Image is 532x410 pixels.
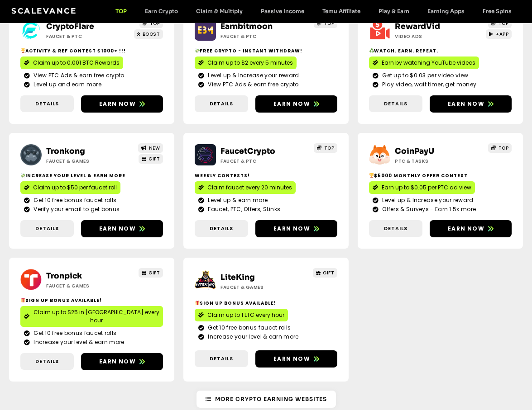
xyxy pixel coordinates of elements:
[273,355,310,363] span: Earn now
[20,172,163,179] h2: Increase your level & earn more
[314,19,337,28] a: TOP
[195,181,296,194] a: Claim faucet every 20 minutes
[498,20,509,27] span: TOP
[187,8,252,14] a: Claim & Multiply
[369,57,479,69] a: Earn by watching YouTube videos
[380,205,476,213] span: Offers & Surveys - Earn 1.5x more
[207,184,292,192] span: Claim faucet every 20 minutes
[20,181,120,194] a: Claim up to $50 per faucet roll
[395,146,434,156] a: CoinPayU
[430,220,512,237] a: Earn now
[207,59,293,67] span: Claim up to $2 every 5 minutes
[31,80,101,89] span: Level up and earn more
[206,205,280,213] span: Faucet, PTC, Offers, SLinks
[273,225,310,233] span: Earn now
[46,283,120,289] h2: Faucet & Games
[139,19,163,28] a: TOP
[195,172,337,179] h2: Weekly contests!
[31,338,124,346] span: Increase your level & earn more
[380,80,476,89] span: Play video, wait timer, get money
[149,145,160,151] span: NEW
[195,57,297,69] a: Claim up to $2 every 5 minutes
[35,358,59,365] span: Details
[20,353,74,370] a: Details
[384,100,407,108] span: Details
[136,8,187,14] a: Earn Crypto
[488,143,512,153] a: TOP
[99,225,136,233] span: Earn now
[81,220,163,237] a: Earn now
[134,29,163,39] a: BOOST
[323,269,334,276] span: GIFT
[220,22,273,31] a: Earnbitmoon
[430,95,512,113] a: Earn now
[496,31,508,38] span: +APP
[498,145,509,151] span: TOP
[31,196,116,204] span: Get 10 free bonus faucet rolls
[220,146,275,156] a: FaucetCrypto
[418,8,474,14] a: Earning Apps
[139,154,163,164] a: GIFT
[206,80,298,89] span: View PTC Ads & earn free crypto
[206,196,268,204] span: Level up & earn more
[207,311,284,319] span: Claim up to 1 LTC every hour
[11,6,77,15] a: Scalevance
[33,59,120,67] span: Claim up to 0.001 BTC Rewards
[369,173,374,178] img: 🏆
[195,301,200,305] img: 🎁
[46,271,82,281] a: Tronpick
[106,8,521,14] nav: Menu
[369,8,418,14] a: Play & Earn
[210,225,233,232] span: Details
[81,95,163,113] a: Earn now
[99,358,136,366] span: Earn now
[220,273,255,282] a: LiteKing
[382,59,475,67] span: Earn by watching YouTube videos
[220,284,294,291] h2: Faucet & Games
[33,184,117,192] span: Claim up to $50 per faucet roll
[46,33,120,40] h2: Faucet & PTC
[220,158,294,165] h2: Faucet & PTC
[255,95,337,113] a: Earn now
[314,143,337,153] a: TOP
[380,71,468,80] span: Get up to $0.03 per video view
[448,225,484,233] span: Earn now
[255,350,337,368] a: Earn now
[369,47,512,54] h2: Watch. Earn. Repeat.
[210,100,233,108] span: Details
[195,47,337,54] h2: Free crypto - Instant withdraw!
[31,71,124,80] span: View PTC Ads & earn free crypto
[20,220,74,237] a: Details
[149,156,160,162] span: GIFT
[20,297,163,304] h2: Sign Up Bonus Available!
[474,8,521,14] a: Free Spins
[20,47,163,54] h2: Activity & ref contest $1000+ !!!
[369,220,422,237] a: Details
[448,100,484,108] span: Earn now
[20,95,74,112] a: Details
[324,145,335,151] span: TOP
[384,225,407,232] span: Details
[195,300,337,306] h2: Sign Up Bonus Available!
[395,33,469,40] h2: Video ads
[139,268,163,278] a: GIFT
[46,22,94,31] a: CryptoFlare
[35,100,59,108] span: Details
[395,158,469,165] h2: ptc & Tasks
[195,309,288,321] a: Claim up to 1 LTC every hour
[215,395,327,403] span: More Crypto Earning Websites
[21,48,25,53] img: 🏆
[313,8,369,14] a: Temu Affiliate
[35,225,59,232] span: Details
[206,333,298,341] span: Increase your level & earn more
[395,22,440,31] a: RewardVid
[488,19,512,28] a: TOP
[252,8,313,14] a: Passive Income
[210,355,233,363] span: Details
[380,196,473,204] span: Level up & Increase your reward
[150,20,160,27] span: TOP
[138,143,163,153] a: NEW
[486,29,512,39] a: +APP
[197,391,336,408] a: More Crypto Earning Websites
[369,181,475,194] a: Earn up to $0.05 per PTC ad view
